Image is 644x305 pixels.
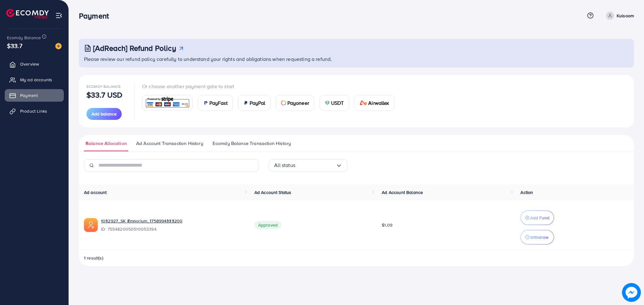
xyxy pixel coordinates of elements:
[20,108,47,114] span: Product Links
[287,99,309,107] span: Payoneer
[530,233,548,241] p: Withdraw
[92,111,117,117] span: Add balance
[295,160,336,170] input: Search for option
[86,140,127,147] span: Balance Allocation
[617,12,634,19] p: Kulsoom
[86,91,122,99] p: $33.7 USD
[86,108,122,120] button: Add balance
[84,218,98,232] img: ic-ads-acc.e4c84228.svg
[144,96,191,110] img: card
[354,95,395,111] a: cardAirwallex
[84,55,630,63] p: Please review our refund policy carefully to understand your rights and obligations when requesti...
[79,11,114,20] h3: Payment
[5,73,64,86] a: My ad accounts
[55,12,63,19] img: menu
[101,218,244,232] div: <span class='underline'>1032927_SK Emporium_1758994333200</span></br>7554820050510053394
[6,9,49,19] img: logo
[622,283,641,302] img: image
[325,100,330,105] img: card
[20,92,38,99] span: Payment
[20,77,52,83] span: My ad accounts
[5,89,64,102] a: Payment
[243,100,248,105] img: card
[101,218,182,224] a: 1032927_SK Emporium_1758994333200
[86,84,121,89] span: Ecomdy Balance
[55,43,62,49] img: image
[382,189,423,195] span: Ad Account Balance
[101,226,244,232] span: ID: 7554820050510053394
[209,99,228,107] span: PayFast
[7,41,22,50] span: $33.7
[93,44,176,53] h3: [AdReach] Refund Policy
[530,214,549,222] p: Add Fund
[198,95,233,111] a: cardPayFast
[331,99,344,107] span: USDT
[382,222,392,228] span: $1.09
[254,221,281,229] span: Approved
[5,105,64,117] a: Product Links
[520,211,554,225] button: Add Fund
[520,230,554,244] button: Withdraw
[20,61,39,67] span: Overview
[360,100,367,105] img: card
[5,58,64,70] a: Overview
[136,140,203,147] span: Ad Account Transaction History
[319,95,349,111] a: cardUSDT
[368,99,389,107] span: Airwallex
[254,189,291,195] span: Ad Account Status
[603,12,634,20] a: Kulsoom
[203,100,208,105] img: card
[520,189,533,195] span: Action
[250,99,265,107] span: PayPal
[84,189,107,195] span: Ad account
[142,95,193,110] a: card
[276,95,314,111] a: cardPayoneer
[7,35,41,41] span: Ecomdy Balance
[281,100,286,105] img: card
[213,140,291,147] span: Ecomdy Balance Transaction History
[238,95,271,111] a: cardPayPal
[274,160,295,170] span: All status
[269,159,347,172] div: Search for option
[142,83,400,90] p: Or choose another payment gate to start
[84,255,103,261] span: 1 result(s)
